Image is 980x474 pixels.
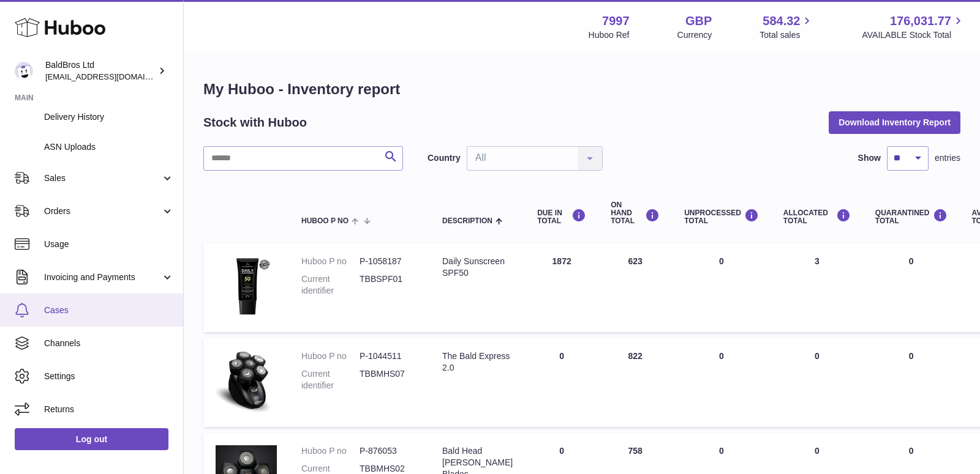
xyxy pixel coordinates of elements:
[44,206,161,217] span: Orders
[685,13,712,29] strong: GBP
[45,72,180,81] span: [EMAIL_ADDRESS][DOMAIN_NAME]
[44,338,174,349] span: Channels
[44,172,161,184] span: Sales
[360,273,418,297] dd: TBBSPF01
[611,201,660,226] div: ON HAND Total
[672,243,771,332] td: 0
[216,350,277,412] img: product image
[909,256,914,266] span: 0
[44,272,161,283] span: Invoicing and Payments
[783,209,851,225] div: ALLOCATED Total
[525,243,598,332] td: 1872
[858,152,881,164] label: Show
[909,351,914,361] span: 0
[862,29,965,41] span: AVAILABLE Stock Total
[428,152,461,164] label: Country
[935,152,960,164] span: entries
[44,404,174,415] span: Returns
[360,445,418,457] dd: P-876053
[15,428,168,450] a: Log out
[360,350,418,362] dd: P-1044511
[442,350,513,374] div: The Bald Express 2.0
[759,13,814,41] a: 584.32 Total sales
[44,371,174,382] span: Settings
[909,446,914,456] span: 0
[216,256,277,317] img: product image
[602,13,630,29] strong: 7997
[672,338,771,427] td: 0
[771,338,863,427] td: 0
[598,338,672,427] td: 822
[677,29,712,41] div: Currency
[360,368,418,391] dd: TBBMHS07
[537,209,586,225] div: DUE IN TOTAL
[875,209,948,225] div: QUARANTINED Total
[771,243,863,332] td: 3
[759,29,814,41] span: Total sales
[301,273,360,297] dt: Current identifier
[598,243,672,332] td: 623
[684,209,759,225] div: UNPROCESSED Total
[301,350,360,362] dt: Huboo P no
[301,217,349,225] span: Huboo P no
[525,338,598,427] td: 0
[890,13,951,29] span: 176,031.77
[44,305,174,316] span: Cases
[15,62,33,80] img: baldbrothersblog@gmail.com
[829,111,960,133] button: Download Inventory Report
[44,111,174,123] span: Delivery History
[203,80,960,99] h1: My Huboo - Inventory report
[862,13,965,41] a: 176,031.77 AVAILABLE Stock Total
[360,256,418,267] dd: P-1058187
[442,217,492,225] span: Description
[589,29,630,41] div: Huboo Ref
[763,13,800,29] span: 584.32
[301,445,360,457] dt: Huboo P no
[44,239,174,250] span: Usage
[442,256,513,279] div: Daily Sunscreen SPF50
[45,59,156,83] div: BaldBros Ltd
[301,256,360,267] dt: Huboo P no
[301,368,360,391] dt: Current identifier
[203,114,307,131] h2: Stock with Huboo
[44,141,174,153] span: ASN Uploads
